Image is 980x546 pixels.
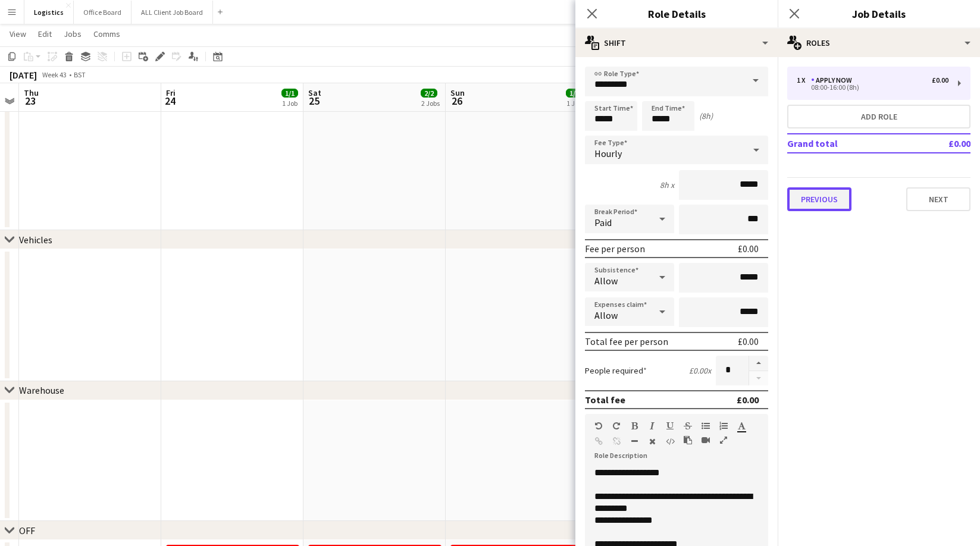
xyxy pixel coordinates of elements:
[74,1,131,24] button: Office Board
[33,26,57,42] a: Edit
[566,89,583,98] span: 1/1
[450,87,465,98] span: Sun
[24,87,39,98] span: Thu
[594,216,612,228] span: Paid
[797,76,811,84] div: 1 x
[594,421,603,431] button: Undo
[666,437,674,446] button: HTML Code
[737,394,759,406] div: £0.00
[699,111,713,121] div: (8h)
[166,87,176,98] span: Fri
[74,70,86,79] div: BST
[660,180,674,190] div: 8h x
[421,89,437,98] span: 2/2
[575,29,778,57] div: Shift
[787,187,851,211] button: Previous
[648,437,656,446] button: Clear Formatting
[59,26,86,42] a: Jobs
[281,89,298,98] span: 1/1
[306,94,321,108] span: 25
[738,243,759,255] div: £0.00
[689,365,711,376] div: £0.00 x
[778,6,980,21] h3: Job Details
[787,134,914,153] td: Grand total
[914,134,970,153] td: £0.00
[585,394,625,406] div: Total fee
[575,6,778,21] h3: Role Details
[131,1,213,24] button: ALL Client Job Board
[38,29,52,39] span: Edit
[5,26,31,42] a: View
[778,29,980,57] div: Roles
[594,275,618,287] span: Allow
[308,87,321,98] span: Sat
[811,76,857,84] div: APPLY NOW
[630,437,638,446] button: Horizontal Line
[164,94,176,108] span: 24
[719,421,728,431] button: Ordered List
[612,421,621,431] button: Redo
[787,105,970,128] button: Add role
[64,29,82,39] span: Jobs
[684,435,692,445] button: Paste as plain text
[585,335,668,347] div: Total fee per person
[666,421,674,431] button: Underline
[282,99,298,108] div: 1 Job
[24,1,74,24] button: Logistics
[585,243,645,255] div: Fee per person
[19,384,64,396] div: Warehouse
[594,309,618,321] span: Allow
[421,99,440,108] div: 2 Jobs
[797,84,948,90] div: 08:00-16:00 (8h)
[932,76,948,84] div: £0.00
[449,94,465,108] span: 26
[39,70,69,79] span: Week 43
[702,421,710,431] button: Unordered List
[22,94,39,108] span: 23
[906,187,970,211] button: Next
[737,421,746,431] button: Text Color
[10,69,37,81] div: [DATE]
[10,29,26,39] span: View
[594,148,622,159] span: Hourly
[585,365,647,376] label: People required
[749,356,768,371] button: Increase
[648,421,656,431] button: Italic
[19,234,52,246] div: Vehicles
[630,421,638,431] button: Bold
[738,335,759,347] div: £0.00
[702,435,710,445] button: Insert video
[93,29,120,39] span: Comms
[19,525,35,536] div: OFF
[684,421,692,431] button: Strikethrough
[89,26,125,42] a: Comms
[719,435,728,445] button: Fullscreen
[566,99,582,108] div: 1 Job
